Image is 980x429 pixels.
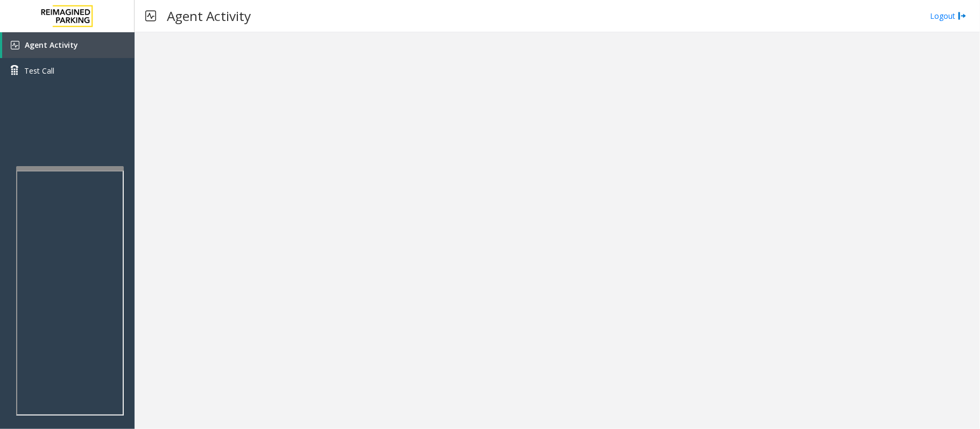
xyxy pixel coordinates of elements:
h3: Agent Activity [161,3,256,29]
img: pageIcon [145,3,156,29]
a: Agent Activity [2,32,135,58]
img: logout [958,10,967,22]
img: 'icon' [11,41,19,49]
a: Logout [930,10,967,22]
span: Agent Activity [25,40,78,50]
span: Test Call [24,65,54,76]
